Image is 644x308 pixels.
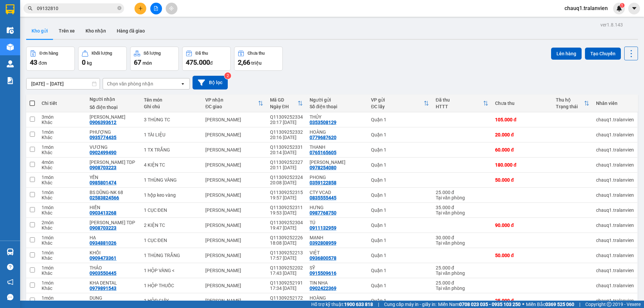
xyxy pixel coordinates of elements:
div: Ghi chú [144,104,199,109]
div: PHẠM QUỲNH TDP [90,160,137,165]
div: Quận 1 [371,223,429,228]
th: Toggle SortBy [202,95,266,112]
div: Khác [42,270,83,276]
div: 0353508129 [310,120,336,125]
button: Kho gửi [26,23,53,39]
button: Tạo Chuyến [585,48,621,60]
div: Quận 1 [371,268,429,273]
div: 1 THÙNG TRẮNG [144,253,199,258]
div: 0835555445 [310,195,336,200]
div: PHONG [310,175,365,180]
div: KHÔI [90,250,137,255]
div: PHẠM QUỲNH TDP [90,220,137,225]
span: đơn [39,60,47,66]
div: Q11309252331 [270,144,303,150]
div: 180.000 đ [495,162,549,168]
span: 67 [134,58,141,66]
span: 0 [82,58,86,66]
div: Số điện thoại [90,105,137,110]
div: HIỀN [90,205,137,210]
th: Toggle SortBy [267,95,306,112]
div: [PERSON_NAME] [205,298,263,303]
div: 20.000 đ [495,132,549,137]
div: Q11309252191 [270,280,303,286]
div: Tại văn phòng [436,240,488,246]
div: SỸ [310,265,365,270]
div: 19:47 [DATE] [270,225,303,231]
div: Khác [42,255,83,261]
div: ĐC lấy [371,104,423,109]
div: 0985801474 [90,180,116,185]
div: 02583824566 [90,195,119,200]
div: Quận 1 [371,207,429,213]
button: Kho nhận [80,23,111,39]
div: TIN NHA [310,280,365,286]
div: Khác [42,120,83,125]
button: plus [135,3,146,14]
div: 0392808959 [310,240,336,246]
div: HỒ NHƯ THỦY [90,114,137,120]
div: 25.000 đ [436,280,488,286]
div: 2 KIỆN TC [144,223,199,228]
div: [PERSON_NAME] [205,207,263,213]
div: TÚ [310,220,365,225]
img: icon-new-feature [616,5,622,11]
div: chauq1.tralanvien [596,147,634,152]
div: 17:10 [DATE] [270,301,303,306]
div: 4 món [42,160,83,165]
div: 0935774435 [90,135,116,140]
div: Tại văn phòng [436,195,488,200]
div: 1 món [42,175,83,180]
div: HTTT [436,104,483,109]
div: 20:14 [DATE] [270,150,303,155]
strong: 0708 023 035 - 0935 103 250 [459,302,521,307]
span: món [143,60,152,66]
div: Quận 1 [371,192,429,198]
button: Lên hàng [551,48,582,60]
div: Q11309252311 [270,205,303,210]
div: Chọn văn phòng nhận [107,80,153,87]
th: Toggle SortBy [552,95,593,112]
div: Quận 1 [371,162,429,168]
img: warehouse-icon [7,44,14,51]
div: 4 KIỆN TC [144,162,199,168]
button: caret-down [628,3,640,14]
div: 60.000 đ [495,147,549,152]
button: Chưa thu2,66 triệu [234,47,283,71]
div: Quận 1 [371,298,429,303]
div: [PERSON_NAME] [205,117,263,122]
div: 0902422369 [310,286,336,291]
div: Khác [42,135,83,140]
div: 90.000 đ [495,223,549,228]
div: 0987768750 [310,210,336,215]
div: [PERSON_NAME] [205,238,263,243]
div: [PERSON_NAME] [205,253,263,258]
strong: 0369 525 060 [545,302,574,307]
div: Khác [42,165,83,170]
div: HẠ [90,235,137,240]
span: Hỗ trợ kỹ thuật: [311,301,373,308]
div: 17:57 [DATE] [270,255,303,261]
div: 19:53 [DATE] [270,210,303,215]
div: 20:08 [DATE] [270,180,303,185]
div: chauq1.tralanvien [596,268,634,273]
span: caret-down [631,5,637,11]
div: Q11309252315 [270,190,303,195]
div: Quận 1 [371,147,429,152]
div: Tên món [144,97,199,103]
div: 0908703223 [90,165,116,170]
div: MẠNH [310,235,365,240]
div: PHƯỢNG [90,129,137,135]
sup: 2 [224,72,231,79]
img: logo-vxr [6,4,14,14]
div: ver 1.8.143 [600,21,623,28]
div: 0902499490 [90,150,116,155]
div: 0911132959 [310,225,336,231]
div: 1 CỤC ĐEN [144,238,199,243]
div: chauq1.tralanvien [596,162,634,168]
span: close-circle [117,6,121,10]
span: | [579,301,580,308]
div: 1 món [42,265,83,270]
span: đ [210,60,213,66]
img: warehouse-icon [7,60,14,67]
